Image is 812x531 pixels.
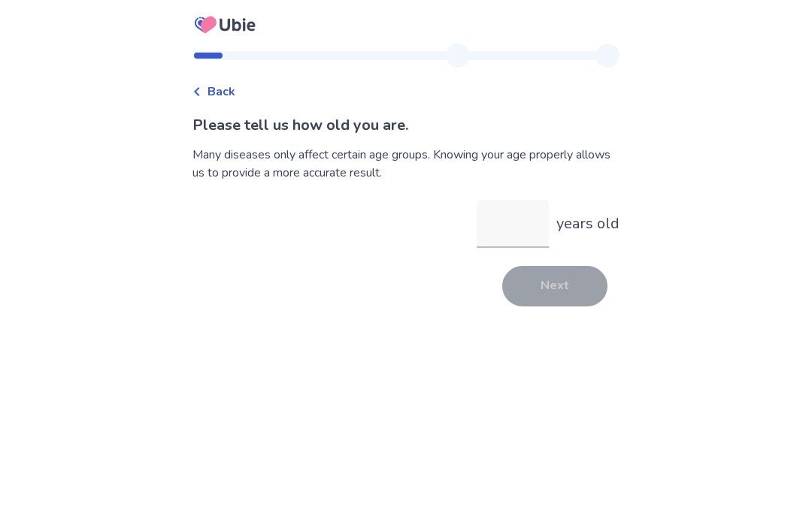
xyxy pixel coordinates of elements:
div: Many diseases only affect certain age groups. Knowing your age properly allows us to provide a mo... [192,146,620,182]
span: Back [208,83,235,101]
input: years old [477,200,549,248]
button: Next [502,266,607,306]
p: Please tell us how old you are. [192,114,620,137]
p: years old [556,213,620,235]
